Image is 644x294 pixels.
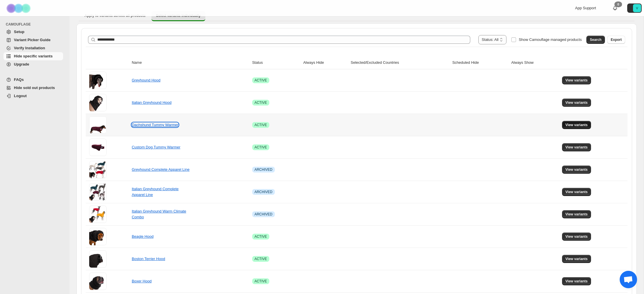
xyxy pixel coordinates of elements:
[562,233,591,241] button: View variants
[132,145,180,149] a: Custom Dog Tummy Warmer
[255,167,272,172] span: ARCHIVED
[566,257,588,261] span: View variants
[89,161,107,178] img: Greyhound Complete Apparel Line
[5,0,34,16] img: Camouflage
[562,76,591,84] button: View variants
[130,56,250,69] th: Name
[255,279,267,284] span: ACTIVE
[89,206,107,223] img: Italian Greyhound Warm Climate Combo
[566,123,588,127] span: View variants
[3,84,63,92] a: Hide sold out products
[575,6,596,10] span: App Support
[607,36,625,44] button: Export
[633,4,641,12] span: Avatar with initials V
[562,255,591,263] button: View variants
[612,5,618,11] a: 0
[3,92,63,100] a: Logout
[562,121,591,129] button: View variants
[519,37,582,42] span: Show Camouflage managed products
[509,56,560,69] th: Always Show
[562,210,591,218] button: View variants
[89,228,107,245] img: Beagle Hood
[132,123,178,127] a: Dachshund Tummy Warmer
[132,209,186,219] a: Italian Greyhound Warm Climate Combo
[562,166,591,174] button: View variants
[14,54,53,58] span: Hide specific variants
[14,77,24,82] span: FAQs
[14,94,27,98] span: Logout
[89,139,107,156] img: Custom Dog Tummy Warmer
[14,38,50,42] span: Variant Picker Guide
[566,279,588,284] span: View variants
[14,46,45,50] span: Verify Installation
[132,167,189,172] a: Greyhound Complete Apparel Line
[301,56,349,69] th: Always Hide
[89,72,107,89] img: Greyhound Hood
[255,78,267,83] span: ACTIVE
[3,28,63,36] a: Setup
[14,62,29,66] span: Upgrade
[562,143,591,151] button: View variants
[255,212,272,217] span: ARCHIVED
[566,145,588,150] span: View variants
[132,234,153,239] a: Beagle Hood
[255,190,272,194] span: ARCHIVED
[89,250,107,268] img: Boston Terrier Hood
[3,44,63,52] a: Verify Installation
[255,123,267,127] span: ACTIVE
[562,188,591,196] button: View variants
[566,78,588,83] span: View variants
[255,100,267,105] span: ACTIVE
[590,37,601,42] span: Search
[89,116,107,134] img: Dachshund Tummy Warmer
[132,257,165,261] a: Boston Terrier Hood
[250,56,302,69] th: Status
[349,56,451,69] th: Selected/Excluded Countries
[566,100,588,105] span: View variants
[620,271,637,288] a: Open chat
[562,277,591,285] button: View variants
[451,56,510,69] th: Scheduled Hide
[636,6,638,10] text: V
[255,145,267,150] span: ACTIVE
[3,60,63,68] a: Upgrade
[132,279,152,283] a: Boxer Hood
[3,52,63,60] a: Hide specific variants
[14,86,55,90] span: Hide sold out products
[132,187,179,197] a: Italian Greyhound Complete Apparel Line
[586,36,605,44] button: Search
[566,234,588,239] span: View variants
[566,167,588,172] span: View variants
[3,36,63,44] a: Variant Picker Guide
[566,212,588,217] span: View variants
[255,257,267,261] span: ACTIVE
[132,78,160,82] a: Greyhound Hood
[614,1,622,7] div: 0
[3,76,63,84] a: FAQs
[14,30,24,34] span: Setup
[611,37,622,42] span: Export
[566,190,588,194] span: View variants
[6,22,65,27] span: CAMOUFLAGE
[562,99,591,107] button: View variants
[132,100,171,105] a: Italian Greyhound Hood
[627,3,642,13] button: Avatar with initials V
[89,94,107,111] img: Italian Greyhound Hood
[255,234,267,239] span: ACTIVE
[89,183,107,201] img: Italian Greyhound Complete Apparel Line
[89,273,107,290] img: Boxer Hood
